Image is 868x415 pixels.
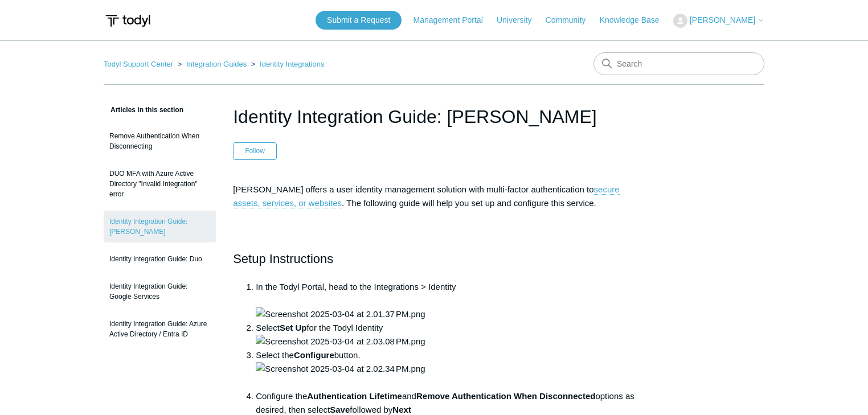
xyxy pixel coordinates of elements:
[104,248,216,270] a: Identity Integration Guide: Duo
[104,106,183,114] span: Articles in this section
[233,142,277,159] button: Follow Article
[294,350,334,360] strong: Configure
[413,14,494,26] a: Management Portal
[690,15,755,24] span: [PERSON_NAME]
[280,323,307,332] strong: Set Up
[600,14,671,26] a: Knowledge Base
[175,60,249,68] li: Integration Guides
[256,348,635,389] li: Select the button.
[104,60,175,68] li: Todyl Support Center
[104,10,152,31] img: Todyl Support Center Help Center home page
[104,60,173,68] a: Todyl Support Center
[256,362,425,376] img: Screenshot 2025-03-04 at 2.02.34 PM.png
[256,280,635,321] li: In the Todyl Portal, head to the Integrations > Identity
[497,14,543,26] a: University
[260,60,324,68] a: Identity Integrations
[233,103,635,130] h1: Identity Integration Guide: Todyl
[416,391,595,401] strong: Remove Authentication When Disconnected
[249,60,325,68] li: Identity Integrations
[673,14,764,28] button: [PERSON_NAME]
[256,321,635,348] li: Select for the Todyl Identity
[104,125,216,157] a: Remove Authentication When Disconnecting
[104,276,216,307] a: Identity Integration Guide: Google Services
[330,405,350,414] strong: Save
[186,60,247,68] a: Integration Guides
[104,313,216,345] a: Identity Integration Guide: Azure Active Directory / Entra ID
[104,163,216,205] a: DUO MFA with Azure Active Directory "Invalid Integration" error
[316,11,402,30] a: Submit a Request
[233,183,635,210] p: [PERSON_NAME] offers a user identity management solution with multi-factor authentication to . Th...
[593,52,764,75] input: Search
[256,335,425,348] img: Screenshot 2025-03-04 at 2.03.08 PM.png
[392,405,411,414] strong: Next
[546,14,597,26] a: Community
[233,184,619,208] a: secure assets, services, or websites
[233,249,635,269] h2: Setup Instructions
[256,307,425,321] img: Screenshot 2025-03-04 at 2.01.37 PM.png
[307,391,402,401] strong: Authentication Lifetime
[104,211,216,243] a: Identity Integration Guide: [PERSON_NAME]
